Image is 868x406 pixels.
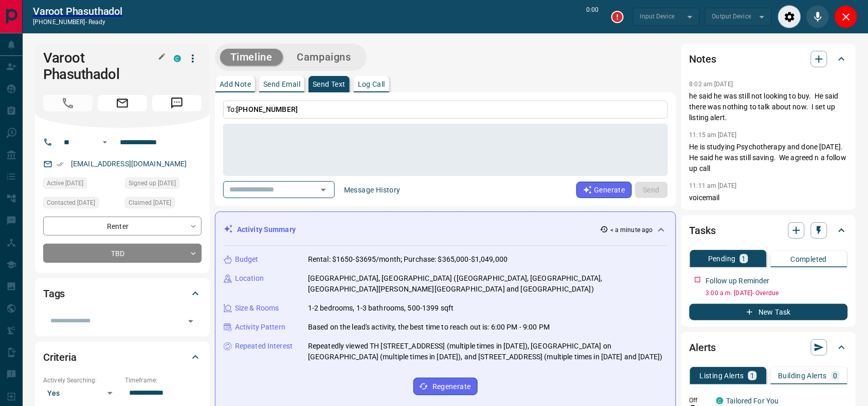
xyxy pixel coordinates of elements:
[308,341,667,362] p: Repeatedly viewed TH [STREET_ADDRESS] (multiple times in [DATE]), [GEOGRAPHIC_DATA] on [GEOGRAPHI...
[43,95,93,111] span: Call
[33,5,122,17] a: Varoot Phasuthadol
[708,255,736,262] p: Pending
[43,281,202,306] div: Tags
[129,198,171,208] span: Claimed [DATE]
[220,49,283,66] button: Timeline
[690,218,848,243] div: Tasks
[99,136,111,148] button: Open
[125,376,202,385] p: Timeframe:
[287,49,361,66] button: Campaigns
[263,81,300,88] p: Send Email
[43,217,202,236] div: Renter
[235,303,279,314] p: Size & Rooms
[779,372,827,379] p: Building Alerts
[43,50,158,83] h1: Varoot Phasuthadol
[43,376,120,385] p: Actively Searching:
[690,131,737,139] p: 11:15 am [DATE]
[690,335,848,360] div: Alerts
[706,276,770,286] p: Follow up Reminder
[587,5,599,28] p: 0:00
[57,161,64,168] svg: Email Verified
[313,81,346,88] p: Send Text
[308,273,667,295] p: [GEOGRAPHIC_DATA], [GEOGRAPHIC_DATA] ([GEOGRAPHIC_DATA], [GEOGRAPHIC_DATA], [GEOGRAPHIC_DATA][PER...
[706,288,848,298] p: 3:00 a.m. [DATE] - Overdue
[235,254,259,265] p: Budget
[184,314,198,328] button: Open
[43,285,65,302] h2: Tags
[742,255,746,262] p: 1
[316,183,331,197] button: Open
[43,385,120,401] div: Yes
[690,182,737,189] p: 11:11 am [DATE]
[716,397,724,404] div: condos.ca
[43,244,202,263] div: TBD
[220,81,251,88] p: Add Note
[690,91,848,123] p: he said he was still not looking to buy. He said there was nothing to talk about now. I set up li...
[43,345,202,370] div: Criteria
[576,182,632,198] button: Generate
[129,178,176,188] span: Signed up [DATE]
[71,160,187,168] a: [EMAIL_ADDRESS][DOMAIN_NAME]
[727,397,779,405] a: Tailored For You
[47,198,95,208] span: Contacted [DATE]
[308,322,550,333] p: Based on the lead's activity, the best time to reach out is: 6:00 PM - 9:00 PM
[690,396,710,405] p: Off
[778,5,801,28] div: Audio Settings
[125,178,202,192] div: Wed May 25 2022
[750,372,754,379] p: 1
[700,372,745,379] p: Listing Alerts
[235,273,264,284] p: Location
[308,303,454,314] p: 1-2 bedrooms, 1-3 bathrooms, 500-1399 sqft
[835,5,858,28] div: Close
[237,224,296,235] p: Activity Summary
[834,372,838,379] p: 0
[88,18,106,26] span: ready
[806,5,829,28] div: Mute
[690,51,716,67] h2: Notes
[236,105,298,113] span: [PHONE_NUMBER]
[338,182,407,198] button: Message History
[690,339,716,356] h2: Alerts
[98,95,147,111] span: Email
[33,17,122,27] p: [PHONE_NUMBER] -
[47,178,83,188] span: Active [DATE]
[610,225,653,235] p: < a minute ago
[235,341,293,352] p: Repeated Interest
[690,81,733,88] p: 8:02 am [DATE]
[308,254,508,265] p: Rental: $1650-$3695/month; Purchase: $365,000-$1,049,000
[174,55,181,62] div: condos.ca
[235,322,285,333] p: Activity Pattern
[690,192,848,203] p: voicemail
[223,101,668,119] p: To:
[224,220,667,239] div: Activity Summary< a minute ago
[791,256,827,263] p: Completed
[413,378,478,395] button: Regenerate
[43,178,120,192] div: Mon Sep 29 2025
[43,197,120,211] div: Mon Jul 14 2025
[358,81,385,88] p: Log Call
[690,222,716,239] h2: Tasks
[152,95,202,111] span: Message
[690,142,848,174] p: He is studying Psychotherapy and done [DATE]. He said he was still saving. We agreed n a follow u...
[43,349,77,365] h2: Criteria
[690,47,848,71] div: Notes
[125,197,202,211] div: Sun Sep 14 2025
[690,304,848,320] button: New Task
